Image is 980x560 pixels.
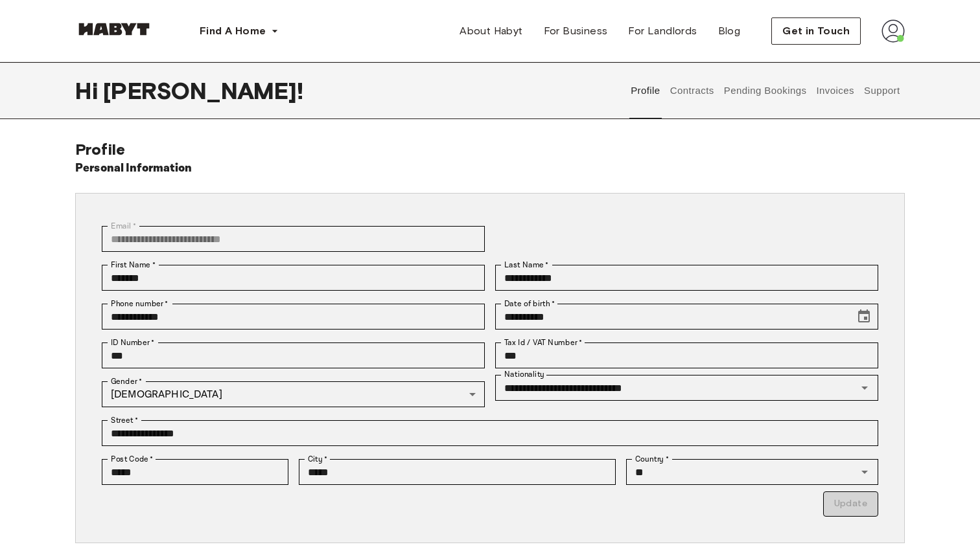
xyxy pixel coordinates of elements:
[504,298,555,309] label: Date of birth
[815,62,856,119] button: Invoices
[782,23,850,39] span: Get in Touch
[771,17,861,45] button: Get in Touch
[449,18,533,44] a: About Habyt
[504,337,582,348] label: Tax Id / VAT Number
[635,453,669,465] label: Country
[75,23,153,36] img: Habyt
[504,369,544,380] label: Nationality
[862,62,902,119] button: Support
[111,259,156,271] label: First Name
[111,220,136,232] label: Email
[111,298,169,309] label: Phone number
[628,23,697,39] span: For Landlords
[102,226,485,252] div: You can't change your email address at the moment. Please reach out to customer support in case y...
[111,414,138,426] label: Street
[708,18,751,44] a: Blog
[111,337,154,348] label: ID Number
[460,23,522,39] span: About Habyt
[626,62,905,119] div: user profile tabs
[111,375,142,387] label: Gender
[851,304,877,330] button: Choose date, selected date is Oct 28, 1995
[103,77,303,104] span: [PERSON_NAME] !
[75,159,192,177] h6: Personal Information
[668,62,716,119] button: Contracts
[75,77,103,104] span: Hi
[856,379,874,397] button: Open
[881,19,905,43] img: avatar
[856,463,874,481] button: Open
[618,18,707,44] a: For Landlords
[111,453,154,465] label: Post Code
[533,18,618,44] a: For Business
[544,23,608,39] span: For Business
[308,453,328,465] label: City
[504,259,549,271] label: Last Name
[722,62,808,119] button: Pending Bookings
[200,23,266,39] span: Find A Home
[718,23,741,39] span: Blog
[75,140,125,159] span: Profile
[629,62,662,119] button: Profile
[102,381,485,407] div: [DEMOGRAPHIC_DATA]
[189,18,289,44] button: Find A Home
